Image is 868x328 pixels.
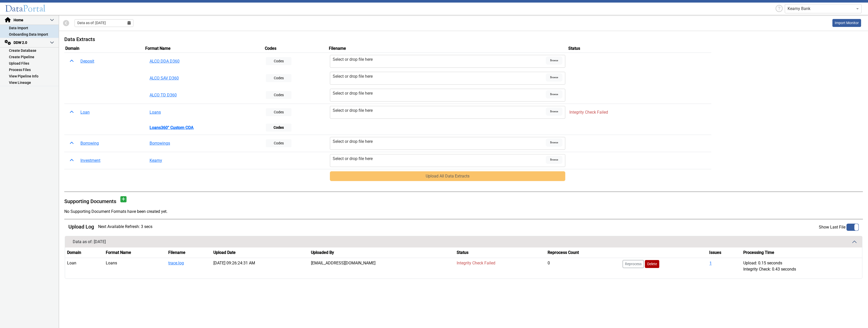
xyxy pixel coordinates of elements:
td: [DATE] 09:26:24:31 AM [211,258,309,274]
button: Borrowing [77,138,102,148]
button: Add document [120,196,127,202]
button: Codes [266,57,291,65]
button: Codes [266,124,291,132]
span: Browse [546,156,562,164]
span: DDW 2.0 [13,40,50,45]
button: Deposit [77,56,98,66]
div: Help [773,4,785,14]
span: Browse [546,107,562,116]
span: Integrity Check Failed [569,110,608,115]
table: History [65,247,862,274]
button: 1 [709,260,712,267]
button: ALCO SAV D360 [146,73,262,83]
div: No Supporting Document Formats have been created yet. [64,208,863,215]
th: Domain [65,247,104,258]
ng-select: Kearny Bank [785,4,862,13]
b: Codes [274,125,284,130]
button: Loans360° Custom COA [146,123,197,133]
button: ALCO DDA D360 [146,56,262,66]
td: 0 [546,258,621,274]
div: Data as of: [DATE] [73,239,106,245]
button: Investment [77,156,104,165]
th: Processing Time [741,247,862,258]
div: Upload: 0.15 seconds [743,260,860,266]
button: ALCO TD D360 [146,90,262,100]
span: Data as of: [DATE] [77,20,106,26]
button: Borrowings [146,138,262,148]
h5: Data Extracts [64,36,863,42]
th: Issues [707,247,741,258]
th: Format Name [144,44,264,53]
th: Domain [64,44,144,53]
span: Browse [546,90,562,98]
a: This is available for Darling Employees only [832,19,861,27]
div: Select or drop file here [333,156,546,162]
div: Select or drop file here [333,138,546,145]
b: Loans360° Custom COA [150,125,194,131]
th: Filename [166,247,211,258]
h5: Supporting Documents [64,198,118,204]
table: Uploads [64,44,863,183]
a: trace.log [168,261,184,265]
label: Show Last File [819,224,859,231]
th: Uploaded By [309,247,455,258]
th: Filename [328,44,567,53]
span: Home [13,17,50,23]
button: Data as of: [DATE] [65,236,862,247]
div: Select or drop file here [333,56,546,63]
th: Codes [264,44,328,53]
th: Format Name [104,247,166,258]
th: Status [567,44,711,53]
div: Integrity Check: 0.43 seconds [743,266,860,272]
span: Next Available Refresh: 3 secs [98,224,152,232]
button: Codes [266,91,291,99]
th: Upload Date [211,247,309,258]
button: Loan [77,107,93,117]
td: Loans [104,258,166,274]
h5: Upload Log [68,224,94,230]
th: Reprocess Count [546,247,621,258]
span: Browse [546,73,562,82]
div: Select or drop file here [333,73,546,79]
span: Integrity Check Failed [457,261,495,265]
span: Browse [546,56,562,65]
button: Delete [645,260,659,268]
th: Status [455,247,546,258]
span: Browse [546,138,562,147]
div: Select or drop file here [333,90,546,96]
span: Data [5,3,23,14]
span: Portal [23,3,46,14]
button: Codes [266,74,291,82]
button: Kearny [146,156,262,165]
td: [EMAIL_ADDRESS][DOMAIN_NAME] [309,258,455,274]
div: Select or drop file here [333,107,546,114]
button: Codes [266,139,291,147]
td: Loan [65,258,104,274]
button: Loans [146,107,262,117]
button: Reprocess [623,260,644,268]
app-toggle-switch: Disable this to show all files [819,224,859,232]
button: Codes [266,108,291,116]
